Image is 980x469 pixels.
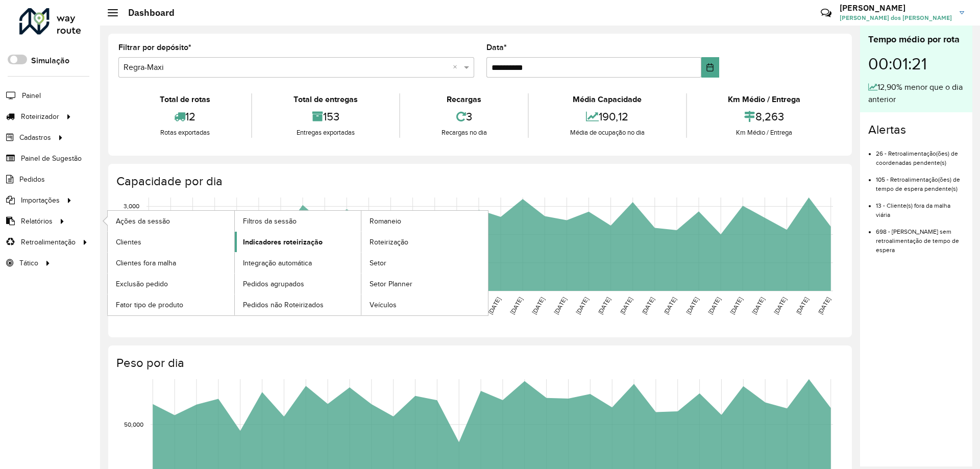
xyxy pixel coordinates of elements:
[21,195,60,206] span: Importações
[453,61,461,73] span: Clear all
[795,296,810,315] text: [DATE]
[370,279,412,289] span: Setor Planner
[116,237,141,248] span: Clientes
[361,253,488,273] a: Setor
[361,294,488,315] a: Veículos
[108,211,234,231] a: Ações da sessão
[370,300,397,310] span: Veículos
[116,300,183,310] span: Fator tipo de produto
[817,296,831,315] text: [DATE]
[840,13,952,22] span: [PERSON_NAME] dos [PERSON_NAME]
[663,296,677,315] text: [DATE]
[773,296,788,315] text: [DATE]
[868,46,964,81] div: 00:01:21
[235,294,361,315] a: Pedidos não Roteirizados
[868,122,964,137] h4: Alertas
[255,93,396,106] div: Total de entregas
[108,294,234,315] a: Fator tipo de produto
[21,111,59,122] span: Roteirizador
[116,356,842,371] h4: Peso por dia
[19,132,51,143] span: Cadastros
[619,296,633,315] text: [DATE]
[370,216,401,227] span: Romaneio
[361,232,488,252] a: Roteirização
[255,128,396,138] div: Entregas exportadas
[235,211,361,231] a: Filtros da sessão
[370,258,386,268] span: Setor
[31,55,69,67] label: Simulação
[116,174,842,189] h4: Capacidade por dia
[641,296,655,315] text: [DATE]
[118,7,175,18] h2: Dashboard
[729,296,744,315] text: [DATE]
[815,2,837,24] a: Contato Rápido
[751,296,766,315] text: [DATE]
[124,421,143,428] text: 50,000
[21,216,53,227] span: Relatórios
[690,128,839,138] div: Km Médio / Entrega
[685,296,700,315] text: [DATE]
[116,279,168,289] span: Exclusão pedido
[597,296,611,315] text: [DATE]
[840,3,952,13] h3: [PERSON_NAME]
[243,216,297,227] span: Filtros da sessão
[121,128,249,138] div: Rotas exportadas
[403,106,525,128] div: 3
[21,153,82,164] span: Painel de Sugestão
[868,81,964,106] div: 12,90% menor que o dia anterior
[108,253,234,273] a: Clientes fora malha
[509,296,524,315] text: [DATE]
[22,90,41,101] span: Painel
[701,57,719,78] button: Choose Date
[21,237,76,248] span: Retroalimentação
[243,258,312,268] span: Integração automática
[575,296,590,315] text: [DATE]
[361,211,488,231] a: Romaneio
[531,128,683,138] div: Média de ocupação no dia
[121,106,249,128] div: 12
[370,237,408,248] span: Roteirização
[876,193,964,219] li: 13 - Cliente(s) fora da malha viária
[531,296,546,315] text: [DATE]
[235,274,361,294] a: Pedidos agrupados
[124,203,139,210] text: 3,000
[118,41,191,54] label: Filtrar por depósito
[255,106,396,128] div: 153
[121,93,249,106] div: Total de rotas
[486,41,507,54] label: Data
[531,93,683,106] div: Média Capacidade
[876,219,964,255] li: 698 - [PERSON_NAME] sem retroalimentação de tempo de espera
[707,296,722,315] text: [DATE]
[868,33,964,46] div: Tempo médio por rota
[690,106,839,128] div: 8,263
[403,128,525,138] div: Recargas no dia
[19,258,38,268] span: Tático
[235,253,361,273] a: Integração automática
[876,167,964,193] li: 105 - Retroalimentação(ões) de tempo de espera pendente(s)
[235,232,361,252] a: Indicadores roteirização
[553,296,568,315] text: [DATE]
[361,274,488,294] a: Setor Planner
[108,232,234,252] a: Clientes
[243,237,323,248] span: Indicadores roteirização
[116,216,170,227] span: Ações da sessão
[243,279,304,289] span: Pedidos agrupados
[19,174,45,185] span: Pedidos
[116,258,176,268] span: Clientes fora malha
[487,296,502,315] text: [DATE]
[690,93,839,106] div: Km Médio / Entrega
[243,300,324,310] span: Pedidos não Roteirizados
[403,93,525,106] div: Recargas
[531,106,683,128] div: 190,12
[876,141,964,167] li: 26 - Retroalimentação(ões) de coordenadas pendente(s)
[108,274,234,294] a: Exclusão pedido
